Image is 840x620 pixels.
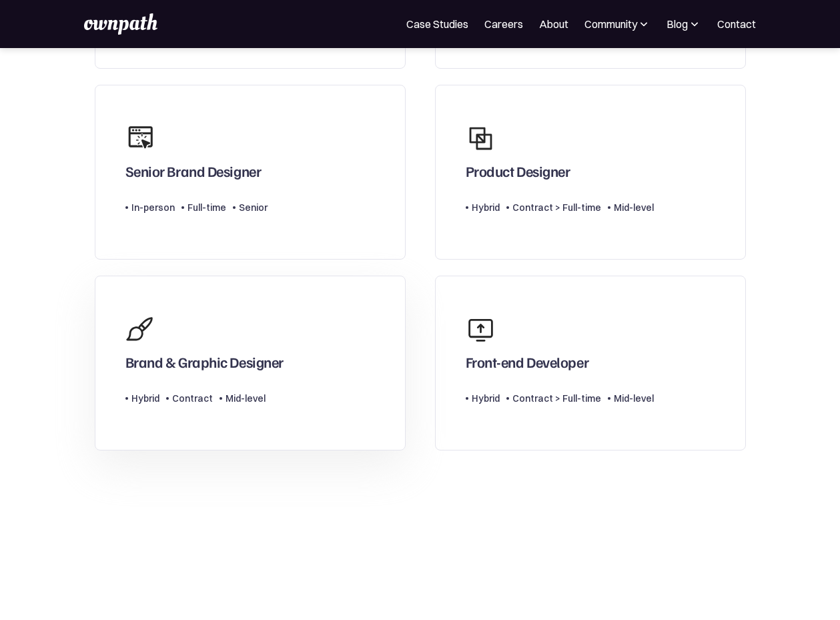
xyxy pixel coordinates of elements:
a: Senior Brand DesignerIn-personFull-timeSenior [95,85,406,260]
div: Front-end Developer [466,353,589,370]
a: Contact [717,16,756,32]
div: Hybrid [131,390,159,406]
a: Careers [484,16,523,32]
div: Contract > Full-time [512,390,601,406]
a: About [539,16,568,32]
div: Senior Brand Designer [125,162,262,180]
div: Mid-level [614,200,654,216]
div: Contract > Full-time [512,200,601,216]
a: Product DesignerHybridContract > Full-timeMid-level [435,85,746,260]
div: In-person [131,200,175,216]
div: Mid-level [614,390,654,406]
div: Blog [667,16,688,32]
a: Case Studies [406,16,468,32]
a: Front-end DeveloperHybridContract > Full-timeMid-level [435,276,746,450]
div: Brand & Graphic Designer [125,353,284,370]
div: Contract [172,390,213,406]
div: Hybrid [472,200,500,216]
div: Senior [239,200,268,216]
div: Community [584,16,637,32]
div: Mid-level [226,390,266,406]
a: Brand & Graphic DesignerHybridContractMid-level [95,276,406,450]
div: Product Designer [466,162,570,180]
div: Community [584,16,651,32]
div: Hybrid [472,390,500,406]
div: Full-time [187,200,226,216]
div: Blog [667,16,701,32]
